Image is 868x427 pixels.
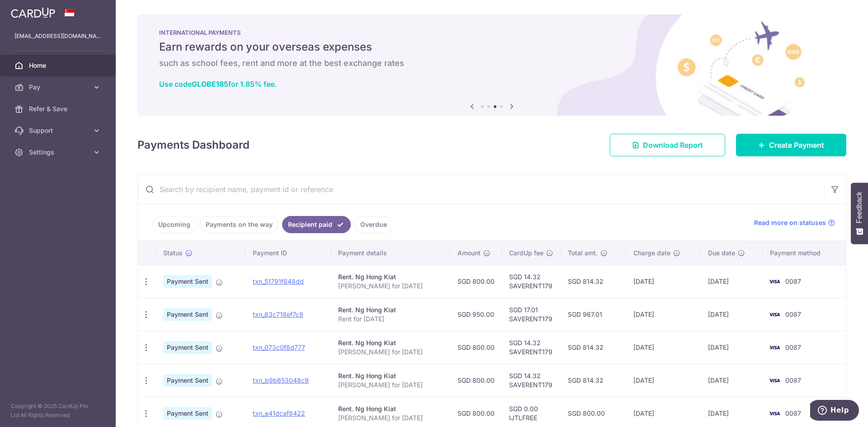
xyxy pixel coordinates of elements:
[765,276,783,287] img: Bank Card
[785,310,801,318] span: 0087
[14,32,101,41] p: [EMAIL_ADDRESS][DOMAIN_NAME]
[11,7,55,18] img: CardUp
[502,265,561,298] td: SGD 14.32 SAVERENT179
[282,216,351,233] a: Recipient paid
[331,241,451,265] th: Payment details
[152,216,196,233] a: Upcoming
[626,364,700,397] td: [DATE]
[159,29,825,36] p: INTERNATIONAL PAYMENTS
[338,404,443,413] div: Rent. Ng Hong Kiat
[754,218,826,227] span: Read more on statuses
[769,140,824,150] span: Create Payment
[159,40,825,54] h5: Earn rewards on your overseas expenses
[561,298,626,331] td: SGD 967.01
[354,216,393,233] a: Overdue
[785,376,801,384] span: 0087
[502,364,561,397] td: SGD 14.32 SAVERENT179
[708,249,735,258] span: Due date
[253,376,309,384] a: txn_b9b653048c9
[192,80,228,89] b: GLOBE185
[458,249,481,258] span: Amount
[163,341,212,354] span: Payment Sent
[253,409,305,417] a: txn_e41dcaf8422
[736,134,846,156] a: Create Payment
[338,314,443,324] p: Rent for [DATE]
[561,331,626,364] td: SGD 814.32
[338,305,443,314] div: Rent. Ng Hong Kiat
[159,80,277,89] a: Use codeGLOBE185for 1.85% fee.
[338,347,443,357] p: [PERSON_NAME] for [DATE]
[701,298,763,331] td: [DATE]
[626,265,700,298] td: [DATE]
[763,241,846,265] th: Payment method
[785,277,801,285] span: 0087
[137,137,250,153] h4: Payments Dashboard
[701,364,763,397] td: [DATE]
[159,58,825,69] h6: such as school fees, rent and more at the best exchange rates
[450,364,502,397] td: SGD 800.00
[785,343,801,351] span: 0087
[765,342,783,353] img: Bank Card
[138,175,824,204] input: Search by recipient name, payment id or reference
[851,183,868,244] button: Feedback - Show survey
[450,331,502,364] td: SGD 800.00
[701,265,763,298] td: [DATE]
[561,265,626,298] td: SGD 814.32
[338,413,443,422] p: [PERSON_NAME] for [DATE]
[245,241,330,265] th: Payment ID
[137,14,846,116] img: International Payment Banner
[502,298,561,331] td: SGD 17.01 SAVERENT179
[253,343,305,351] a: txn_073c0f8d777
[626,298,700,331] td: [DATE]
[29,83,89,92] span: Pay
[855,192,863,223] span: Feedback
[502,331,561,364] td: SGD 14.32 SAVERENT179
[338,371,443,380] div: Rent. Ng Hong Kiat
[785,409,801,417] span: 0087
[338,338,443,347] div: Rent. Ng Hong Kiat
[163,374,212,387] span: Payment Sent
[163,275,212,288] span: Payment Sent
[765,375,783,386] img: Bank Card
[765,408,783,419] img: Bank Card
[643,140,703,150] span: Download Report
[200,216,278,233] a: Payments on the way
[163,407,212,420] span: Payment Sent
[561,364,626,397] td: SGD 814.32
[633,249,670,258] span: Charge date
[450,298,502,331] td: SGD 950.00
[626,331,700,364] td: [DATE]
[810,400,859,422] iframe: Opens a widget where you can find more information
[338,272,443,282] div: Rent. Ng Hong Kiat
[163,249,183,258] span: Status
[253,310,303,318] a: txn_63c718ef7c9
[450,265,502,298] td: SGD 800.00
[765,309,783,320] img: Bank Card
[610,134,725,156] a: Download Report
[29,61,89,70] span: Home
[29,104,89,113] span: Refer & Save
[754,218,835,227] a: Read more on statuses
[29,126,89,135] span: Support
[163,308,212,321] span: Payment Sent
[253,277,304,285] a: txn_51791f848dd
[338,282,443,291] p: [PERSON_NAME] for [DATE]
[338,380,443,389] p: [PERSON_NAME] for [DATE]
[701,331,763,364] td: [DATE]
[509,249,543,258] span: CardUp fee
[568,249,598,258] span: Total amt.
[29,148,89,157] span: Settings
